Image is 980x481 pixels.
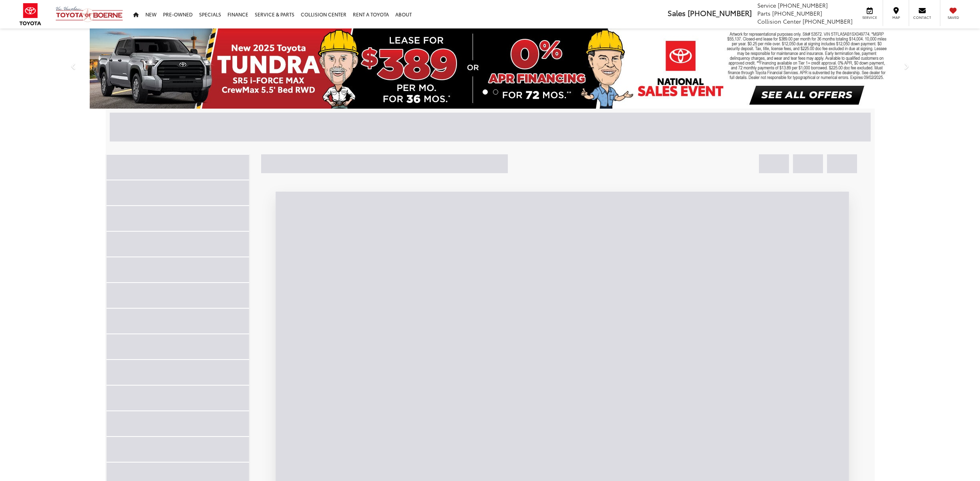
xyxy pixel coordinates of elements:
img: New 2025 Toyota Tundra [90,28,891,109]
span: [PHONE_NUMBER] [803,17,853,25]
span: [PHONE_NUMBER] [688,8,752,18]
span: Service [861,15,879,20]
span: Sales [668,8,686,18]
span: Service [757,1,776,9]
span: Contact [913,15,931,20]
span: [PHONE_NUMBER] [778,1,828,9]
span: Collision Center [757,17,801,25]
span: Parts [757,9,771,17]
span: Saved [944,15,962,20]
span: [PHONE_NUMBER] [772,9,822,17]
span: Map [887,15,905,20]
img: Vic Vaughan Toyota of Boerne [55,6,123,22]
